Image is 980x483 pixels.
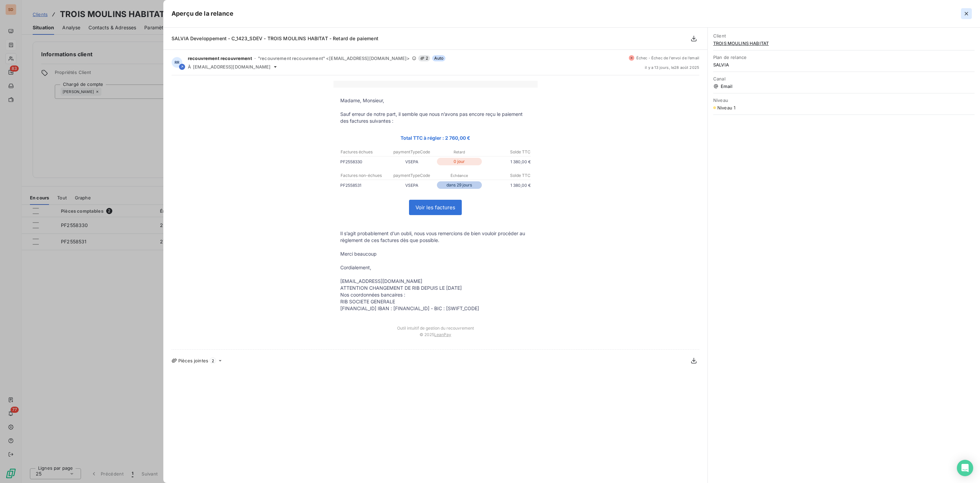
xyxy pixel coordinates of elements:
p: Il s’agit probablement d’un oubli, nous vous remercions de bien vouloir procéder au règlement de ... [340,230,531,244]
span: À [188,64,191,70]
p: Solde TTC [484,149,530,155]
p: paymentTypeCode [388,149,435,155]
p: Cordialement, [340,264,531,271]
span: recouvrement recouvrement [188,56,252,61]
span: Pièces jointes [178,358,208,363]
span: TROIS MOULINS HABITAT [713,41,975,46]
p: VSEPA [388,182,436,189]
p: [EMAIL_ADDRESS][DOMAIN_NAME] [340,278,531,285]
p: Total TTC à régler : 2 760,00 € [340,134,531,142]
span: Client [713,33,975,39]
span: Échec - Échec de l’envoi de l’email [636,56,699,60]
span: 2 [418,55,430,61]
span: SALVIA [713,62,975,67]
p: 1 380,00 € [483,158,531,165]
p: Factures échues [341,149,388,155]
span: Auto [432,55,446,61]
p: VSEPA [388,158,436,165]
span: - [254,56,256,60]
p: Factures non-échues [341,172,388,179]
span: [EMAIL_ADDRESS][DOMAIN_NAME] [193,64,271,70]
span: il y a 13 jours , le 28 août 2025 [645,65,699,70]
p: paymentTypeCode [388,172,435,179]
p: RIB SOCIETE GENERALE [340,298,531,305]
span: Niveau [713,97,975,103]
p: ATTENTION CHANGEMENT DE RIB DEPUIS LE [DATE] [340,285,531,291]
td: © 2025 [333,331,538,344]
span: Plan de relance [713,55,975,60]
p: 1 380,00 € [483,182,531,189]
a: Voir les factures [409,200,461,215]
p: 0 jour [437,158,482,165]
span: 2 [210,358,216,364]
p: Solde TTC [484,172,530,179]
p: Merci beaucoup [340,251,531,257]
span: "recouvrement recouvrement" <[EMAIL_ADDRESS][DOMAIN_NAME]> [258,56,410,61]
span: Niveau 1 [717,105,735,110]
div: RR [171,57,182,68]
p: Madame, Monsieur, [340,97,531,104]
h5: Aperçu de la relance [171,9,233,18]
a: LeanPay [434,332,451,337]
p: Retard [436,149,483,155]
p: dans 29 jours [437,181,482,189]
p: Sauf erreur de notre part, il semble que nous n’avons pas encore reçu le paiement des factures su... [340,111,531,124]
p: Nos coordonnées bancaires : [340,291,531,298]
p: Échéance [436,172,483,179]
td: Outil intuitif de gestion du recouvrement [333,319,538,331]
span: Email [713,84,975,89]
p: PF2558330 [340,158,388,165]
p: PF2558531 [340,182,388,189]
span: SALVIA Developpement - C_1423_SDEV - TROIS MOULINS HABITAT - Retard de paiement [171,35,378,41]
span: Canal [713,76,975,81]
div: Open Intercom Messenger [957,460,973,476]
p: [FINANCIAL_ID] IBAN : [FINANCIAL_ID] - BIC : [SWIFT_CODE] [340,305,531,312]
